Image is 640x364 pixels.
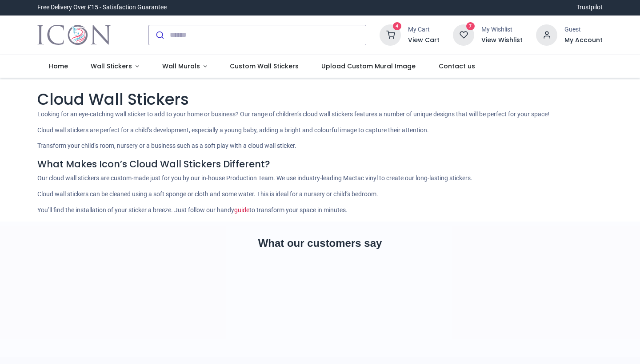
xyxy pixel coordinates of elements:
[37,266,603,328] iframe: Customer reviews powered by Trustpilot
[91,62,132,71] span: Wall Stickers
[408,25,440,34] div: My Cart
[37,142,603,150] p: Transform your child’s room, nursery or a business such as a soft play with a cloud wall sticker.
[49,62,68,71] span: Home
[149,25,170,45] button: Submit
[321,62,416,71] span: Upload Custom Mural Image
[481,36,523,45] a: View Wishlist
[37,23,111,47] a: Logo of Icon Wall Stickers
[564,25,603,34] div: Guest
[453,31,474,38] a: 7
[37,88,603,110] h1: Cloud Wall Stickers
[564,36,603,45] a: My Account
[380,31,401,38] a: 4
[439,62,475,71] span: Contact us
[234,206,249,214] a: guide
[576,3,603,12] a: Trustpilot
[79,55,151,78] a: Wall Stickers
[408,36,440,45] a: View Cart
[37,126,603,135] p: Cloud wall stickers are perfect for a child’s development, especially a young baby, adding a brig...
[162,62,200,71] span: Wall Murals
[393,22,401,31] sup: 4
[37,190,603,199] p: Cloud wall stickers can be cleaned using a soft sponge or cloth and some water. This is ideal for...
[37,206,603,215] p: You’ll find the installation of your sticker a breeze. Just follow our handy to transform your sp...
[37,174,603,183] p: Our cloud wall stickers are custom-made just for you by our in-house Production Team. We use indu...
[151,55,219,78] a: Wall Murals
[37,158,603,170] h4: What Makes Icon’s Cloud Wall Stickers Different?
[37,3,167,12] div: Free Delivery Over £15 - Satisfaction Guarantee
[466,22,475,31] sup: 7
[37,110,603,119] p: Looking for an eye-catching wall sticker to add to your home or business? Our range of children’s...
[230,62,299,71] span: Custom Wall Stickers
[37,236,603,251] h2: What our customers say
[481,25,523,34] div: My Wishlist
[37,23,111,47] img: Icon Wall Stickers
